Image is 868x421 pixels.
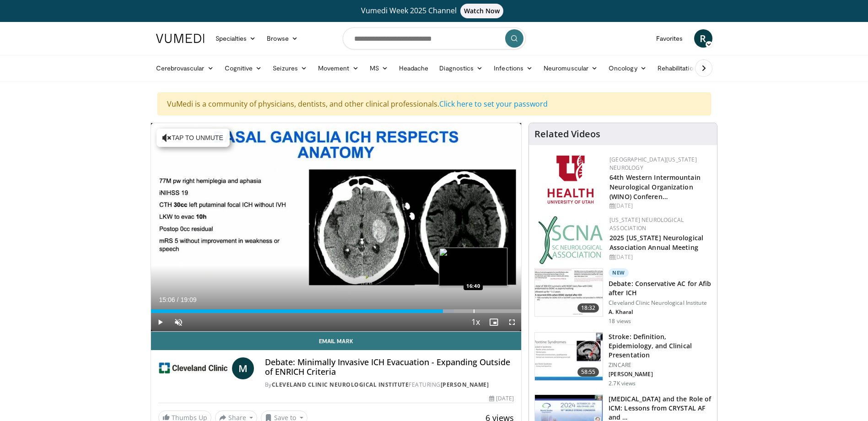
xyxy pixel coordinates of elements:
[609,380,636,387] p: 2.7K views
[534,332,712,387] a: 58:55 Stroke: Definition, Epidemiology, and Clinical Presentation ZINCARE [PERSON_NAME] 2.7K views
[609,362,712,369] p: ZINCARE
[439,99,548,109] a: Click here to set your password
[485,313,503,331] button: Enable picture-in-picture mode
[548,156,593,204] img: f6362829-b0a3-407d-a044-59546adfd345.png.150x105_q85_autocrop_double_scale_upscale_version-0.2.png
[151,123,522,332] video-js: Video Player
[267,59,313,77] a: Seizures
[535,269,603,316] img: 514e11ea-87f1-47fb-adb8-ddffea0a3059.150x105_q85_crop-smart_upscale.jpg
[364,59,394,77] a: MS
[609,253,710,261] div: [DATE]
[609,156,697,172] a: [GEOGRAPHIC_DATA][US_STATE] Neurology
[577,303,599,313] span: 18:32
[694,29,712,48] a: R
[394,59,434,77] a: Headache
[261,29,303,48] a: Browse
[609,308,712,316] p: A. Kharal
[265,381,514,389] div: By FEATURING
[609,216,684,232] a: [US_STATE] Neurological Association
[609,332,712,360] h3: Stroke: Definition, Epidemiology, and Clinical Presentation
[609,173,701,201] a: 64th Western Intermountain Neurological Organization (WINO) Conferen…
[151,59,219,77] a: Cerebrovascular
[151,309,522,313] div: Progress Bar
[158,357,228,379] img: Cleveland Clinic Neurological Institute
[157,92,711,115] div: VuMedi is a community of physicians, dentists, and other clinical professionals.
[466,313,485,331] button: Playback Rate
[534,268,712,325] a: 18:32 New Debate: Conservative AC for Afib after ICH Cleveland Clinic Neurological Institute A. K...
[609,279,712,297] h3: Debate: Conservative AC for Afib after ICH
[272,381,409,389] a: Cleveland Clinic Neurological Institute
[535,333,603,380] img: 26d5732c-95f1-4678-895e-01ffe56ce748.150x105_q85_crop-smart_upscale.jpg
[156,34,205,43] img: VuMedi Logo
[343,27,526,49] input: Search topics, interventions
[265,357,514,377] h4: Debate: Minimally Invasive ICH Evacuation - Expanding Outside of ENRICH Criteria
[157,4,711,18] a: Vumedi Week 2025 ChannelWatch Now
[609,299,712,307] p: Cleveland Clinic Neurological Institute
[219,59,268,77] a: Cognitive
[151,313,169,331] button: Play
[609,202,710,210] div: [DATE]
[210,29,262,48] a: Specialties
[180,296,196,303] span: 19:09
[609,318,631,325] p: 18 views
[609,233,703,252] a: 2025 [US_STATE] Neurological Association Annual Meeting
[313,59,364,77] a: Movement
[609,268,629,277] p: New
[503,313,521,331] button: Fullscreen
[177,296,179,303] span: /
[609,371,712,378] p: [PERSON_NAME]
[577,367,599,377] span: 58:55
[151,332,522,350] a: Email Mark
[489,394,514,403] div: [DATE]
[652,59,702,77] a: Rehabilitation
[156,129,230,147] button: Tap to unmute
[538,59,603,77] a: Neuromuscular
[159,296,175,303] span: 15:06
[651,29,689,48] a: Favorites
[538,216,603,264] img: b123db18-9392-45ae-ad1d-42c3758a27aa.jpg.150x105_q85_autocrop_double_scale_upscale_version-0.2.jpg
[460,4,504,18] span: Watch Now
[434,59,488,77] a: Diagnostics
[169,313,188,331] button: Unmute
[603,59,652,77] a: Oncology
[361,5,507,16] span: Vumedi Week 2025 Channel
[439,248,507,286] img: image.jpeg
[488,59,538,77] a: Infections
[534,129,600,140] h4: Related Videos
[441,381,489,389] a: [PERSON_NAME]
[232,357,254,379] a: M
